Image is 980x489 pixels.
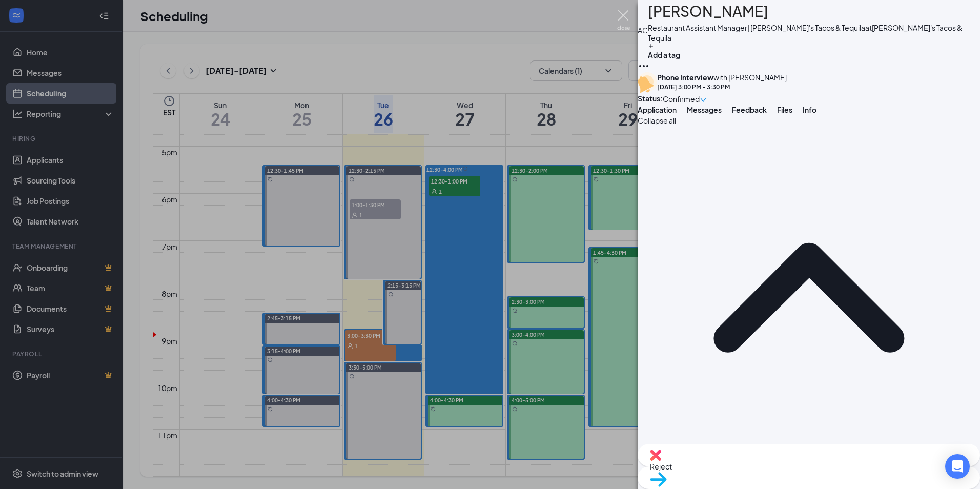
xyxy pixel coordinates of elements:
[648,43,680,60] button: PlusAdd a tag
[700,96,707,104] span: down
[732,105,767,114] span: Feedback
[945,454,970,479] div: Open Intercom Messenger
[638,115,980,126] span: Collapse all
[687,105,722,114] span: Messages
[638,105,677,114] span: Application
[638,126,980,468] svg: ChevronUp
[803,105,816,114] span: Info
[638,60,650,72] svg: Ellipses
[638,93,663,105] div: Status :
[648,23,980,43] div: Restaurant Assistant Manager| [PERSON_NAME]'s Tacos & Tequila at [PERSON_NAME]'s Tacos & Tequila
[777,105,792,114] span: Files
[650,461,968,472] span: Reject
[663,93,700,105] span: Confirmed
[648,43,654,49] svg: Plus
[657,72,787,83] div: with [PERSON_NAME]
[657,83,787,91] div: [DATE] 3:00 PM - 3:30 PM
[657,73,713,82] b: Phone Interview
[638,25,648,36] div: AC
